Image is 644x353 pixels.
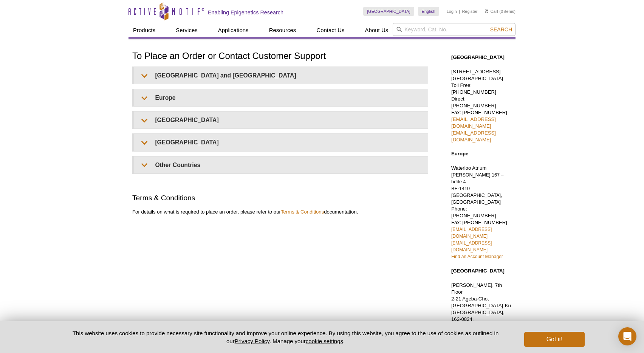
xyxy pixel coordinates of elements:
[132,209,428,215] p: For details on what is required to place an order, please refer to our documentation.
[485,7,516,16] li: (0 items)
[134,156,428,173] summary: Other Countries
[363,7,414,16] a: [GEOGRAPHIC_DATA]
[312,23,349,37] a: Contact Us
[451,227,492,239] a: [EMAIL_ADDRESS][DOMAIN_NAME]
[393,23,516,36] input: Keyword, Cat. No.
[451,240,492,252] a: [EMAIL_ADDRESS][DOMAIN_NAME]
[524,332,585,347] button: Got it!
[447,9,457,14] a: Login
[451,68,512,143] p: [STREET_ADDRESS] [GEOGRAPHIC_DATA] Toll Free: [PHONE_NUMBER] Direct: [PHONE_NUMBER] Fax: [PHONE_N...
[485,9,498,14] a: Cart
[618,327,636,345] div: Open Intercom Messenger
[451,130,496,142] a: [EMAIL_ADDRESS][DOMAIN_NAME]
[451,172,504,205] span: [PERSON_NAME] 167 – boîte 4 BE-1410 [GEOGRAPHIC_DATA], [GEOGRAPHIC_DATA]
[451,116,496,129] a: [EMAIL_ADDRESS][DOMAIN_NAME]
[451,268,505,274] strong: [GEOGRAPHIC_DATA]
[451,151,468,156] strong: Europe
[134,67,428,84] summary: [GEOGRAPHIC_DATA] and [GEOGRAPHIC_DATA]
[132,51,428,62] h1: To Place an Order or Contact Customer Support
[134,134,428,151] summary: [GEOGRAPHIC_DATA]
[418,7,439,16] a: English
[132,193,428,203] h2: Terms & Conditions
[451,165,512,260] p: Waterloo Atrium Phone: [PHONE_NUMBER] Fax: [PHONE_NUMBER]
[171,23,202,37] a: Services
[451,54,505,60] strong: [GEOGRAPHIC_DATA]
[134,89,428,106] summary: Europe
[265,23,301,37] a: Resources
[361,23,393,37] a: About Us
[488,26,514,33] button: Search
[214,23,253,37] a: Applications
[490,26,512,33] span: Search
[59,329,512,345] p: This website uses cookies to provide necessary site functionality and improve your online experie...
[235,338,269,344] a: Privacy Policy
[281,209,324,215] a: Terms & Conditions
[208,9,283,16] h2: Enabling Epigenetics Research
[485,9,488,13] img: Your Cart
[306,338,343,344] button: cookie settings
[128,23,160,37] a: Products
[462,9,477,14] a: Register
[451,254,503,259] a: Find an Account Manager
[134,111,428,129] summary: [GEOGRAPHIC_DATA]
[459,7,460,16] li: |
